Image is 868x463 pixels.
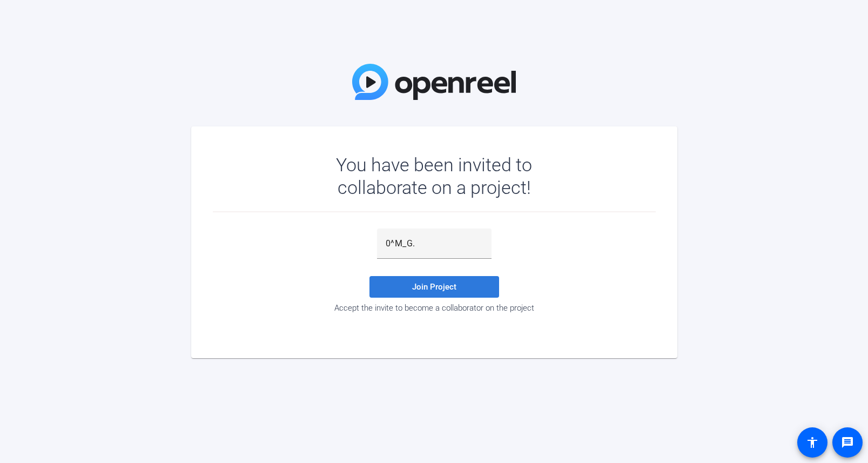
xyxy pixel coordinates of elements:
[305,153,563,199] div: You have been invited to collaborate on a project!
[412,282,456,292] span: Join Project
[213,303,656,313] div: Accept the invite to become a collaborator on the project
[369,276,499,298] button: Join Project
[352,64,516,100] img: OpenReel Logo
[386,237,483,250] input: Password
[841,436,854,449] mat-icon: message
[806,436,819,449] mat-icon: accessibility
